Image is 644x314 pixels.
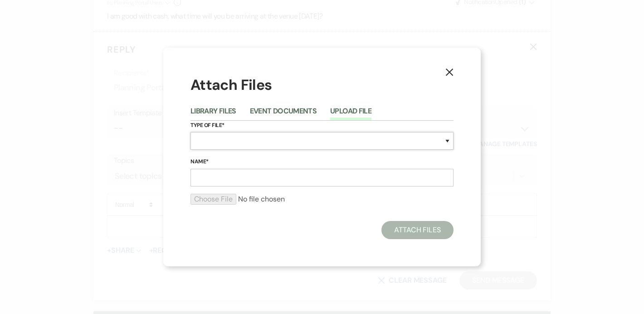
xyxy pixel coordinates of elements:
button: Event Documents [250,108,317,120]
label: Type of File* [190,121,454,131]
button: Upload File [330,108,371,120]
button: Library Files [190,108,236,120]
h1: Attach Files [190,75,454,95]
button: Attach Files [381,221,454,239]
label: Name* [190,157,454,167]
